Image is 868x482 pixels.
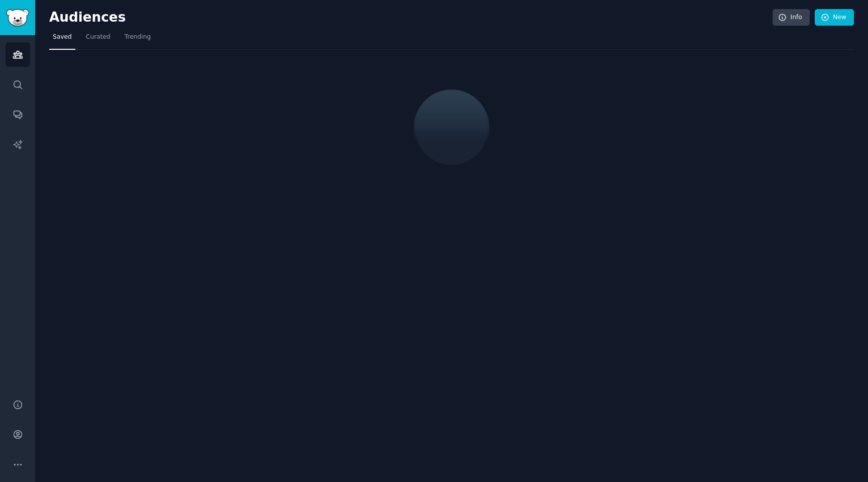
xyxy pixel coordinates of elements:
[815,9,854,26] a: New
[6,9,29,27] img: GummySearch logo
[86,33,111,42] span: Curated
[121,29,154,50] a: Trending
[125,33,151,42] span: Trending
[53,33,72,42] span: Saved
[49,10,773,26] h2: Audiences
[82,29,114,50] a: Curated
[49,29,75,50] a: Saved
[773,9,810,26] a: Info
